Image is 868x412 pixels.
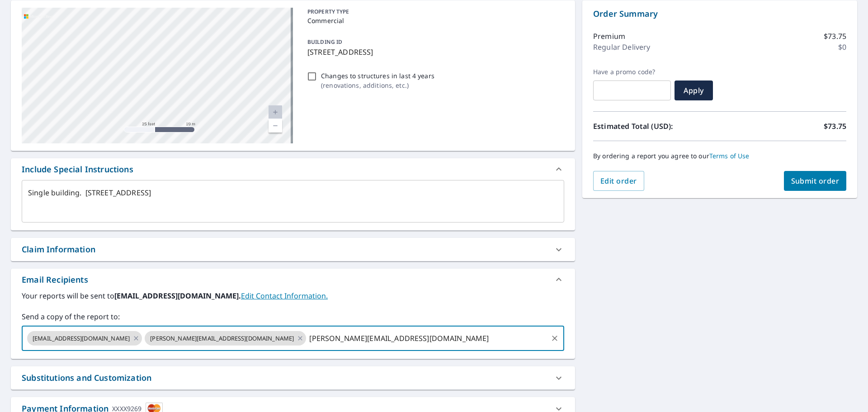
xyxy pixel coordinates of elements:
[709,152,750,160] a: Terms of Use
[548,332,561,345] button: Clear
[114,291,241,301] b: [EMAIL_ADDRESS][DOMAIN_NAME].
[22,243,95,256] div: Claim Information
[593,68,671,76] label: Have a promo code?
[307,16,561,25] p: Commercial
[241,291,328,301] a: EditContactInfo
[838,42,846,52] p: $0
[593,121,720,132] p: Estimated Total (USD):
[145,334,299,343] span: [PERSON_NAME][EMAIL_ADDRESS][DOMAIN_NAME]
[269,105,282,119] a: Current Level 20, Zoom In Disabled
[784,171,847,191] button: Submit order
[28,189,558,214] textarea: Single building. [STREET_ADDRESS]
[27,331,142,346] div: [EMAIL_ADDRESS][DOMAIN_NAME]
[22,163,133,175] div: Include Special Instructions
[593,152,846,160] p: By ordering a report you agree to our
[593,8,846,20] p: Order Summary
[22,372,151,384] div: Substitutions and Customization
[593,171,644,191] button: Edit order
[307,38,342,46] p: BUILDING ID
[675,81,713,100] button: Apply
[824,121,846,132] p: $73.75
[682,85,706,95] span: Apply
[11,238,575,261] div: Claim Information
[321,81,434,90] p: ( renovations, additions, etc. )
[593,31,625,42] p: Premium
[11,366,575,389] div: Substitutions and Customization
[307,8,561,16] p: PROPERTY TYPE
[593,42,650,52] p: Regular Delivery
[269,119,282,133] a: Current Level 20, Zoom Out
[22,311,564,322] label: Send a copy of the report to:
[27,334,135,343] span: [EMAIL_ADDRESS][DOMAIN_NAME]
[11,269,575,290] div: Email Recipients
[22,290,564,301] label: Your reports will be sent to
[321,71,434,81] p: Changes to structures in last 4 years
[791,176,840,186] span: Submit order
[307,47,561,57] p: [STREET_ADDRESS]
[11,158,575,180] div: Include Special Instructions
[145,331,306,346] div: [PERSON_NAME][EMAIL_ADDRESS][DOMAIN_NAME]
[600,176,637,186] span: Edit order
[824,31,846,42] p: $73.75
[22,274,88,286] div: Email Recipients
